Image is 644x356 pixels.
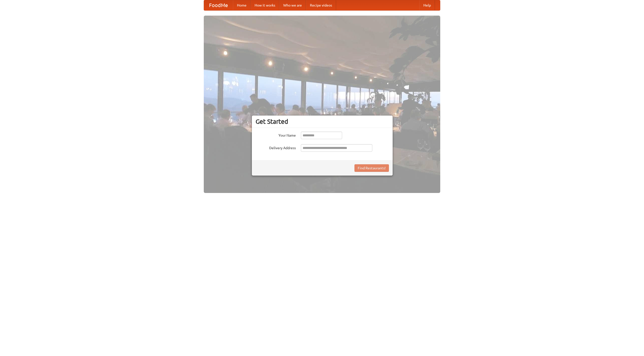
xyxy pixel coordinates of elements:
a: FoodMe [204,0,233,10]
a: How it works [251,0,279,10]
a: Help [419,0,435,10]
a: Home [233,0,251,10]
a: Who we are [279,0,306,10]
button: Find Restaurants! [354,164,389,172]
a: Recipe videos [306,0,336,10]
label: Delivery Address [256,144,296,150]
label: Your Name [256,132,296,138]
h3: Get Started [256,118,389,125]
